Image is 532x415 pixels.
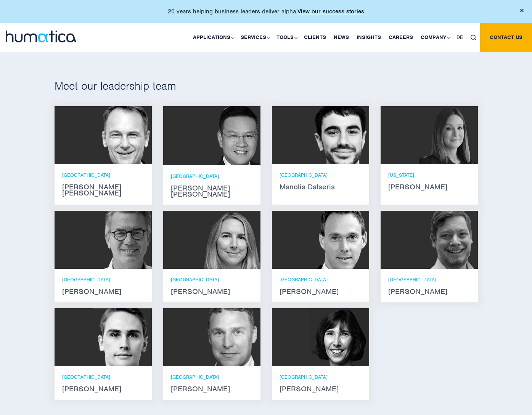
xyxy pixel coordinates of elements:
[453,23,467,52] a: DE
[171,173,253,179] p: [GEOGRAPHIC_DATA]
[280,374,362,380] p: [GEOGRAPHIC_DATA]
[297,8,364,15] a: View our success stories
[419,211,478,269] img: Claudio Limacher
[168,8,364,15] p: 20 years helping business leaders deliver alpha.
[419,106,478,164] img: Melissa Mounce
[280,386,362,392] strong: [PERSON_NAME]
[62,184,144,196] strong: [PERSON_NAME] [PERSON_NAME]
[388,289,470,295] strong: [PERSON_NAME]
[55,79,478,93] h2: Meet our leadership team
[471,35,476,40] img: search_icon
[280,172,362,178] p: [GEOGRAPHIC_DATA]
[189,23,237,52] a: Applications
[388,276,470,283] p: [GEOGRAPHIC_DATA]
[62,276,144,283] p: [GEOGRAPHIC_DATA]
[417,23,453,52] a: Company
[280,184,362,190] strong: Manolis Datseris
[62,386,144,392] strong: [PERSON_NAME]
[273,23,300,52] a: Tools
[171,386,253,392] strong: [PERSON_NAME]
[385,23,417,52] a: Careers
[62,374,144,380] p: [GEOGRAPHIC_DATA]
[196,106,260,165] img: Jen Jee Chan
[171,276,253,283] p: [GEOGRAPHIC_DATA]
[280,276,362,283] p: [GEOGRAPHIC_DATA]
[300,23,330,52] a: Clients
[171,185,253,197] strong: [PERSON_NAME] [PERSON_NAME]
[330,23,353,52] a: News
[280,289,362,295] strong: [PERSON_NAME]
[6,31,76,42] img: logo
[201,211,260,269] img: Zoë Fox
[310,211,369,269] img: Andreas Knobloch
[62,172,144,178] p: [GEOGRAPHIC_DATA]
[93,211,152,269] img: Jan Löning
[480,23,532,52] a: Contact us
[353,23,385,52] a: Insights
[201,308,260,366] img: Bryan Turner
[388,184,470,190] strong: [PERSON_NAME]
[62,289,144,295] strong: [PERSON_NAME]
[237,23,273,52] a: Services
[93,106,152,164] img: Andros Payne
[388,172,470,178] p: [US_STATE]
[171,289,253,295] strong: [PERSON_NAME]
[171,374,253,380] p: [GEOGRAPHIC_DATA]
[310,308,369,366] img: Karen Wright
[310,106,369,164] img: Manolis Datseris
[93,308,152,366] img: Paul Simpson
[456,34,463,40] span: DE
